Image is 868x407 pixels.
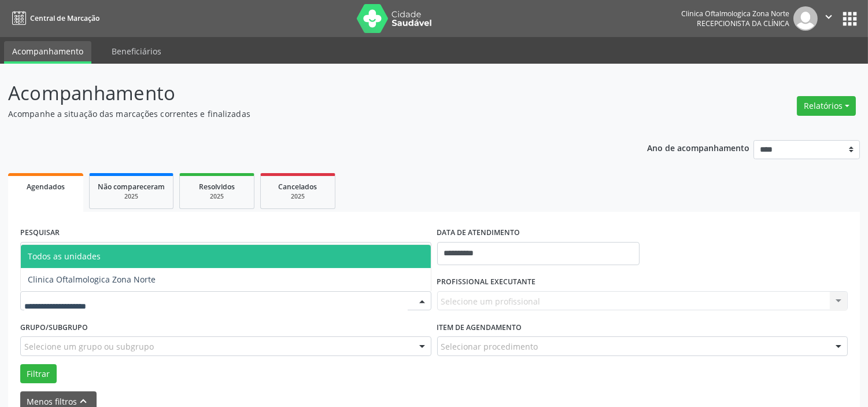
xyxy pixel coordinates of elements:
p: Acompanhamento [8,79,604,108]
div: 2025 [188,192,246,201]
p: Ano de acompanhamento [647,140,749,155]
p: Acompanhe a situação das marcações correntes e finalizadas [8,108,604,120]
div: Clinica Oftalmologica Zona Norte [681,9,789,19]
span: Selecione um grupo ou subgrupo [24,340,154,353]
span: Todos as unidades [28,251,101,262]
span: Cancelados [279,182,317,192]
img: img [793,6,818,31]
label: PESQUISAR [20,224,60,242]
i:  [822,10,835,23]
span: Clinica Oftalmologica Zona Norte [28,274,156,285]
div: 2025 [98,192,165,201]
a: Central de Marcação [8,9,99,28]
button: Relatórios [797,96,856,116]
span: Central de Marcação [30,13,99,23]
span: Agendados [27,182,65,192]
span: Recepcionista da clínica [697,19,789,28]
span: Selecionar procedimento [441,340,538,353]
button: Filtrar [20,364,57,384]
a: Acompanhamento [4,41,91,64]
label: DATA DE ATENDIMENTO [437,224,520,242]
a: Beneficiários [104,41,169,61]
button:  [818,6,840,31]
span: Não compareceram [98,182,165,192]
label: Grupo/Subgrupo [20,318,88,336]
button: apps [840,9,860,29]
div: 2025 [269,192,327,201]
span: Resolvidos [199,182,235,192]
label: PROFISSIONAL EXECUTANTE [437,273,536,291]
label: Item de agendamento [437,318,522,336]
